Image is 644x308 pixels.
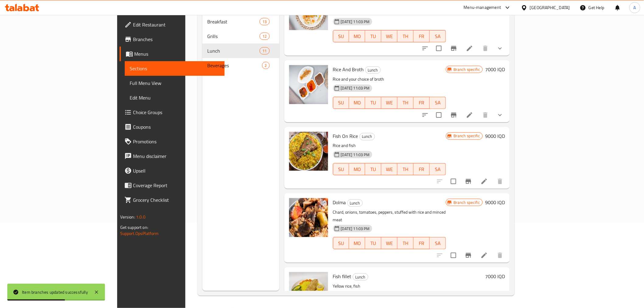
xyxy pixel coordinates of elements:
button: TH [397,30,414,42]
span: Lunch [353,274,368,281]
span: Fish fillet [333,272,352,281]
p: Yellow rice, fish [333,282,483,290]
span: Promotions [133,138,220,145]
nav: Menu sections [202,12,279,75]
button: TU [365,237,381,249]
div: items [260,18,269,25]
span: SU [336,98,347,107]
h6: 9000 IQD [485,198,505,207]
img: Dolma [289,198,328,237]
button: TH [397,97,414,109]
p: Rice and your choice of broth [333,75,446,83]
span: Get support on: [120,223,148,231]
a: Edit menu item [481,252,488,259]
h6: 7000 IQD [485,65,505,74]
span: Select to update [432,109,445,121]
span: Grills [207,33,260,40]
button: delete [493,174,507,189]
div: items [260,33,269,40]
button: delete [478,108,493,122]
span: WE [384,239,395,248]
span: Lunch [366,67,380,74]
div: Beverages [207,62,262,69]
span: SA [432,165,443,174]
button: WE [381,97,397,109]
span: 13 [260,19,269,25]
span: Version: [120,213,135,221]
a: Edit menu item [481,178,488,185]
span: TU [368,32,379,41]
span: Lunch [207,47,260,54]
button: MO [349,163,365,175]
button: SA [430,30,446,42]
button: TU [365,30,381,42]
a: Coverage Report [120,178,225,193]
button: show more [493,108,507,122]
p: Rice and fish [333,142,446,149]
button: SU [333,30,349,42]
span: Menus [134,50,220,58]
span: Breakfast [207,18,260,25]
h6: 7000 IQD [485,272,505,281]
div: items [260,47,269,54]
a: Edit menu item [466,45,473,52]
button: WE [381,30,397,42]
span: SA [432,239,443,248]
span: FR [416,165,427,174]
a: Upsell [120,163,225,178]
a: Edit Menu [125,90,225,105]
a: Branches [120,32,225,47]
span: Edit Menu [130,94,220,101]
div: Menu-management [464,4,501,11]
button: sort-choices [418,41,432,56]
a: Coupons [120,120,225,134]
button: WE [381,237,397,249]
svg: Show Choices [496,111,504,119]
span: Select to update [447,249,460,262]
span: FR [416,98,427,107]
button: FR [414,237,430,249]
span: Fish On Rice [333,131,358,141]
span: TU [368,239,379,248]
a: Menu disclaimer [120,149,225,163]
span: MO [352,32,363,41]
span: TU [368,165,379,174]
span: SA [432,32,443,41]
p: Chard, onions, tomatoes, peppers, stuffed with rice and minced meat [333,208,446,224]
button: Branch-specific-item [446,41,461,56]
div: Item branches updated successfully [22,289,88,296]
div: Lunch [347,199,363,207]
button: delete [478,41,493,56]
span: [DATE] 11:03 PM [338,85,372,91]
h6: 9000 IQD [485,132,505,140]
span: Branch specific [451,133,482,139]
a: Grocery Checklist [120,193,225,207]
span: A [634,4,636,11]
button: Branch-specific-item [461,174,476,189]
button: SA [430,237,446,249]
a: Full Menu View [125,76,225,90]
span: Full Menu View [130,79,220,87]
span: WE [384,165,395,174]
a: Promotions [120,134,225,149]
span: SA [432,98,443,107]
div: Beverages2 [202,58,279,73]
span: Branches [133,36,220,43]
span: Branch specific [451,67,482,72]
a: Edit menu item [466,111,473,119]
button: Branch-specific-item [461,248,476,263]
span: Sections [130,65,220,72]
span: [DATE] 11:03 PM [338,226,372,232]
button: TU [365,163,381,175]
span: WE [384,32,395,41]
span: MO [352,98,363,107]
span: 2 [262,63,269,68]
div: Lunch [359,133,375,140]
span: Lunch [348,200,362,207]
a: Menus [120,47,225,61]
div: Breakfast13 [202,14,279,29]
span: Dolma [333,198,346,207]
img: Fish On Rice [289,132,328,171]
